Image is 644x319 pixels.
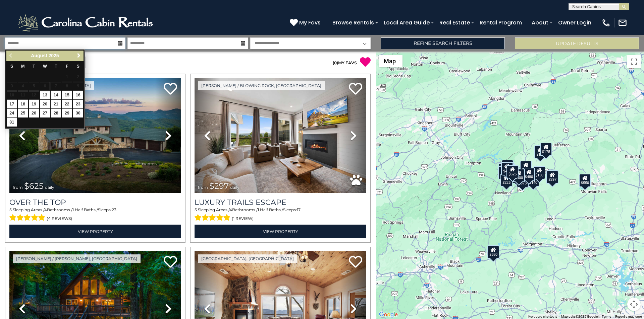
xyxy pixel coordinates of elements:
[9,225,181,238] a: View Property
[33,64,35,69] span: Tuesday
[258,207,283,212] span: 1 Half Baths /
[602,315,611,318] a: Terms
[62,109,72,117] a: 29
[77,64,79,69] span: Saturday
[40,109,50,117] a: 27
[17,13,156,33] img: White-1-2.png
[51,100,61,108] a: 21
[333,60,357,65] a: (0)MY FAVS
[561,315,598,318] span: Map data ©2025 Google
[44,207,47,212] span: 4
[333,60,338,65] span: ( )
[9,198,181,207] a: Over The Top
[18,100,28,108] a: 18
[380,17,433,28] a: Local Area Guide
[198,254,297,263] a: [GEOGRAPHIC_DATA], [GEOGRAPHIC_DATA]
[29,109,39,117] a: 26
[377,310,399,319] img: Google
[555,17,595,28] a: Owner Login
[501,159,514,173] div: $125
[528,314,557,319] button: Keyboard shortcuts
[198,185,208,190] span: from
[229,207,232,212] span: 4
[74,52,83,60] a: Next
[112,207,116,212] span: 23
[40,91,50,99] a: 13
[73,91,83,99] a: 16
[18,109,28,117] a: 25
[62,100,72,108] a: 22
[377,310,399,319] a: Open this area in Google Maps (opens a new window)
[232,214,254,223] span: (1 review)
[9,207,181,223] div: Sleeping Areas / Bathrooms / Sleeps:
[523,167,535,181] div: $480
[334,60,337,65] span: 0
[290,18,322,27] a: My Favs
[297,207,301,212] span: 17
[7,109,17,117] a: 24
[299,18,321,27] span: My Favs
[73,100,83,108] a: 23
[476,17,525,28] a: Rental Program
[533,166,545,179] div: $130
[520,161,532,174] div: $349
[230,185,239,190] span: daily
[517,174,529,187] div: $375
[506,165,519,178] div: $625
[615,315,642,318] a: Report a map error
[534,145,546,159] div: $175
[436,17,473,28] a: Real Estate
[72,207,98,212] span: 1 Half Baths /
[381,37,505,49] a: Refine Search Filters
[498,166,510,179] div: $230
[379,55,402,67] button: Change map style
[51,91,61,99] a: 14
[31,53,47,58] span: August
[487,245,499,258] div: $580
[62,91,72,99] a: 15
[43,64,47,69] span: Wednesday
[627,298,641,311] button: Map camera controls
[13,185,23,190] span: from
[349,255,362,269] a: Add to favorites
[195,225,366,238] a: View Property
[24,181,44,191] span: $625
[601,18,611,27] img: phone-regular-white.png
[195,207,366,223] div: Sleeping Areas / Bathrooms / Sleeps:
[73,109,83,117] a: 30
[195,198,366,207] a: Luxury Trails Escape
[618,18,627,27] img: mail-regular-white.png
[513,168,525,182] div: $400
[579,173,591,187] div: $550
[55,64,57,69] span: Thursday
[546,170,558,184] div: $297
[76,53,82,58] span: Next
[500,173,513,187] div: $225
[501,162,513,175] div: $425
[10,64,13,69] span: Sunday
[164,255,177,269] a: Add to favorites
[66,64,68,69] span: Friday
[45,185,54,190] span: daily
[540,142,552,156] div: $175
[40,100,50,108] a: 20
[515,37,639,49] button: Update Results
[627,55,641,68] button: Toggle fullscreen view
[51,109,61,117] a: 28
[9,78,181,193] img: thumbnail_167153549.jpeg
[48,53,59,58] span: 2025
[329,17,377,28] a: Browse Rentals
[13,254,141,263] a: [PERSON_NAME] / [PERSON_NAME], [GEOGRAPHIC_DATA]
[164,82,177,96] a: Add to favorites
[384,58,396,65] span: Map
[349,82,362,96] a: Add to favorites
[29,100,39,108] a: 19
[7,100,17,108] a: 17
[198,81,325,90] a: [PERSON_NAME] / Blowing Rock, [GEOGRAPHIC_DATA]
[527,173,539,186] div: $140
[47,214,72,223] span: (4 reviews)
[7,118,17,127] a: 31
[528,17,552,28] a: About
